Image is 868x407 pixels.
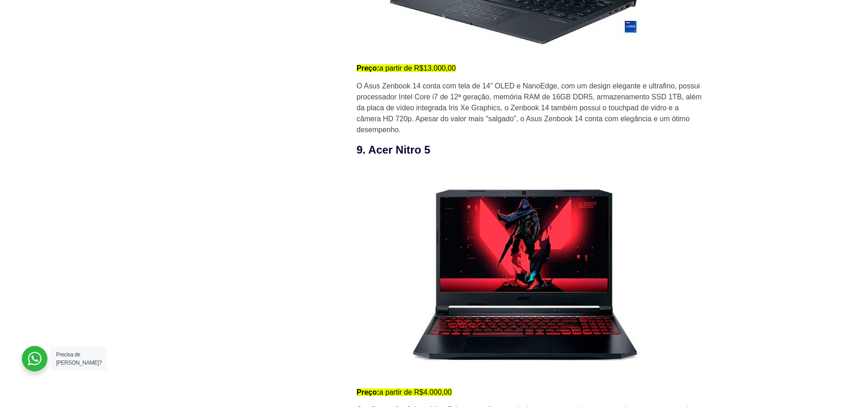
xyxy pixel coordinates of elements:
p: O Asus Zenbook 14 conta com tela de 14” OLED e NanoEdge, com um design elegante e ultrafino, poss... [357,81,703,135]
h3: 9. Acer Nitro 5 [357,142,703,158]
iframe: Chat Widget [704,290,868,407]
strong: Preço: [357,64,380,72]
mark: a partir de R$4.000,00 [357,388,452,396]
div: Widget de chat [704,290,868,407]
mark: a partir de R$13.000,00 [357,64,456,72]
span: Precisa de [PERSON_NAME]? [56,351,102,366]
strong: Preço: [357,388,380,396]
